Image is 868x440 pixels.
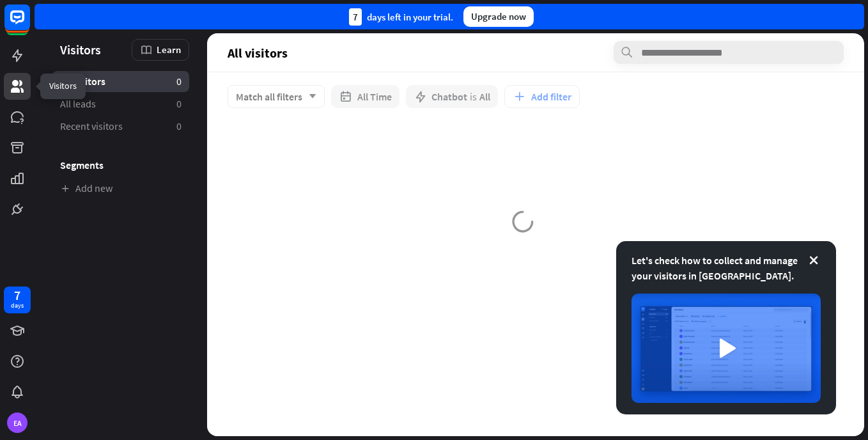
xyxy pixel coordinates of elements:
span: Recent visitors [60,120,123,133]
a: All leads 0 [52,93,189,114]
div: Let's check how to collect and manage your visitors in [GEOGRAPHIC_DATA]. [632,253,821,283]
div: EA [7,412,27,433]
a: Add new [52,178,189,199]
div: days left in your trial. [349,8,453,26]
span: All visitors [60,75,105,88]
aside: 0 [176,75,182,88]
span: All visitors [228,45,288,60]
a: 7 days [4,287,31,313]
span: Learn [157,43,181,56]
img: image [632,294,821,403]
a: Recent visitors 0 [52,116,189,137]
aside: 0 [176,97,182,111]
div: Upgrade now [463,6,534,27]
div: days [11,301,24,310]
span: Visitors [60,42,101,57]
div: 7 [349,8,362,26]
div: 7 [14,290,20,301]
aside: 0 [176,120,182,133]
span: All leads [60,97,96,111]
h3: Segments [52,159,189,171]
button: Open LiveChat chat widget [10,5,49,43]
